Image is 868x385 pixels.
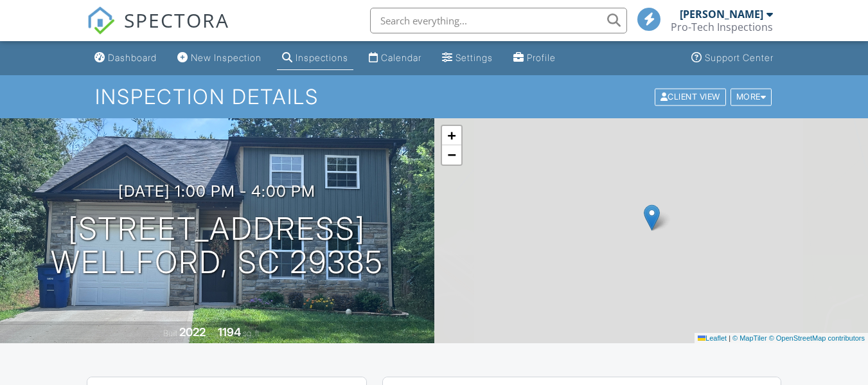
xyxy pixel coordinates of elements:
div: 1194 [218,325,241,339]
a: Zoom in [442,126,461,145]
div: [PERSON_NAME] [680,8,763,21]
a: Client View [653,91,729,101]
div: Settings [456,52,493,63]
div: Pro-Tech Inspections [671,21,773,33]
img: Marker [644,204,660,231]
span: | [729,334,731,342]
div: Calendar [381,52,421,63]
span: + [447,127,456,143]
h1: Inspection Details [95,85,773,108]
span: Built [163,328,177,338]
a: Leaflet [698,334,727,342]
a: Zoom out [442,145,461,165]
a: Profile [508,46,561,70]
div: 2022 [179,325,206,339]
div: Profile [527,52,556,63]
span: SPECTORA [124,6,229,33]
a: Calendar [364,46,427,70]
a: © MapTiler [732,334,767,342]
h1: [STREET_ADDRESS] Wellford, SC 29385 [51,212,384,280]
div: Client View [655,88,726,105]
div: More [731,88,772,105]
input: Search everything... [370,8,627,33]
div: Dashboard [108,52,157,63]
a: SPECTORA [87,17,229,44]
a: New Inspection [172,46,267,70]
a: Support Center [686,46,779,70]
div: Support Center [705,52,774,63]
a: Dashboard [89,46,162,70]
div: Inspections [296,52,348,63]
a: Inspections [277,46,353,70]
div: New Inspection [191,52,261,63]
a: © OpenStreetMap contributors [769,334,865,342]
a: Settings [437,46,498,70]
h3: [DATE] 1:00 pm - 4:00 pm [118,183,315,200]
span: sq. ft. [243,328,261,338]
img: The Best Home Inspection Software - Spectora [87,6,115,35]
span: − [447,147,456,163]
